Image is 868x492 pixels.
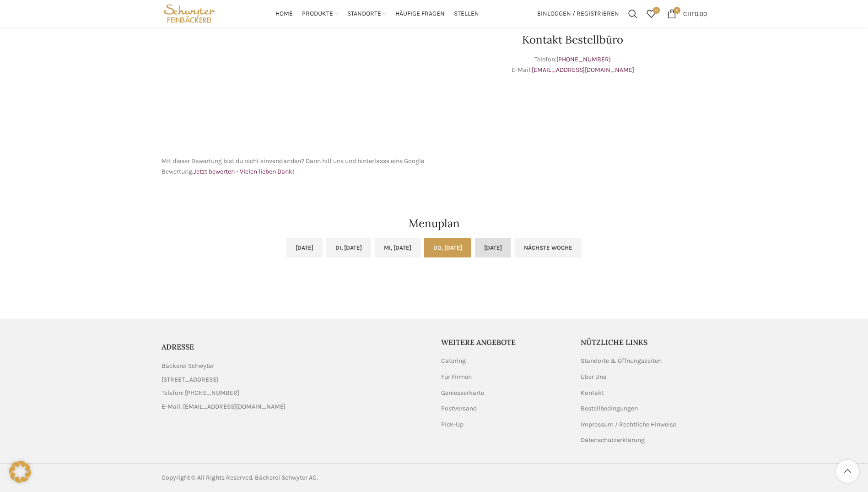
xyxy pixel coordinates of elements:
[537,11,619,17] span: Einloggen / Registrieren
[683,10,707,17] bdi: 0.00
[439,55,707,75] p: Telefon: E-Mail:
[162,218,707,229] h2: Menuplan
[532,66,634,74] a: [EMAIL_ADDRESS][DOMAIN_NAME]
[441,388,485,398] a: Geniesserkarte
[286,238,323,257] a: [DATE]
[533,5,624,23] a: Einloggen / Registrieren
[441,356,467,366] a: Catering
[162,9,218,17] a: Site logo
[454,10,479,18] span: Stellen
[581,372,607,382] a: Über Uns
[162,388,427,398] a: List item link
[162,402,427,412] a: List item link
[581,388,605,398] a: Kontakt
[424,238,471,257] a: Do, [DATE]
[441,420,464,429] a: Pick-Up
[162,10,430,147] iframe: schwyter bahnhof
[162,473,430,483] div: Copyright © All Rights Reserved. Bäckerei Schwyter AG.
[162,375,218,385] span: [STREET_ADDRESS]
[302,5,338,23] a: Produkte
[162,156,430,177] p: Mit dieser Bewertung bist du nicht einverstanden? Dann hilf uns und hinterlasse eine Google Bewer...
[347,10,381,18] span: Standorte
[581,404,639,413] a: Bestellbedingungen
[194,168,294,175] a: Jetzt bewerten - Vielen lieben Dank!
[581,420,677,429] a: Impressum / Rechtliche Hinweise
[642,5,660,23] div: Meine Wunschliste
[581,436,646,445] a: Datenschutzerklärung
[581,337,707,347] h5: Nützliche Links
[454,5,479,23] a: Stellen
[439,34,707,45] h2: Kontakt Bestellbüro
[302,10,333,18] span: Produkte
[275,10,293,18] span: Home
[674,7,680,14] span: 0
[275,5,293,23] a: Home
[395,5,445,23] a: Häufige Fragen
[395,10,445,18] span: Häufige Fragen
[162,361,214,371] span: Bäckerei Schwyter
[653,7,660,14] span: 0
[556,55,611,63] a: [PHONE_NUMBER]
[326,238,371,257] a: Di, [DATE]
[836,460,859,483] a: Scroll to top button
[162,342,194,351] span: ADRESSE
[222,5,532,23] div: Main navigation
[441,372,473,382] a: Für Firmen
[581,356,663,366] a: Standorte & Öffnungszeiten
[441,404,478,413] a: Postversand
[642,5,660,23] a: 0
[347,5,386,23] a: Standorte
[663,5,712,23] a: 0 CHF0.00
[515,238,582,257] a: Nächste Woche
[683,10,695,17] span: CHF
[475,238,511,257] a: [DATE]
[441,337,567,347] h5: Weitere Angebote
[624,5,642,23] a: Suchen
[375,238,421,257] a: Mi, [DATE]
